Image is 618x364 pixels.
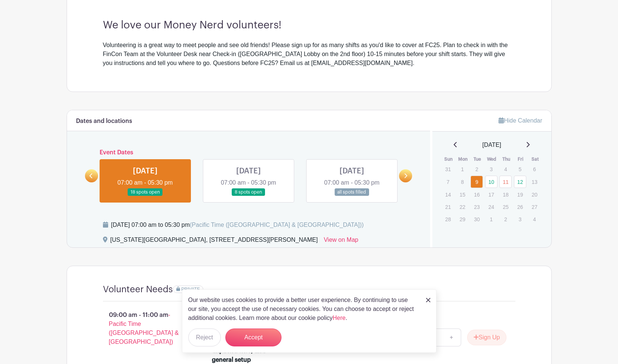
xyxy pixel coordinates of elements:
div: [DATE] 07:00 am to 05:30 pm [111,220,364,229]
th: Mon [456,155,471,163]
a: View on Map [324,235,358,247]
button: Reject [188,328,221,346]
p: 3 [514,213,526,225]
th: Sun [441,155,456,163]
p: 1 [485,213,497,225]
img: close_button-5f87c8562297e5c2d7936805f587ecaba9071eb48480494691a3f1689db116b3.svg [426,298,430,302]
h3: We love our Money Nerd volunteers! [103,19,515,32]
p: 14 [442,189,454,200]
th: Wed [485,155,499,163]
a: Hide Calendar [499,117,542,124]
span: PRIVATE [181,287,200,292]
p: 4 [499,163,512,175]
p: 22 [456,201,469,213]
span: - Pacific Time ([GEOGRAPHIC_DATA] & [GEOGRAPHIC_DATA]) [109,312,179,345]
p: 13 [528,176,541,188]
p: 7 [442,176,454,188]
span: (Pacific Time ([GEOGRAPHIC_DATA] & [GEOGRAPHIC_DATA])) [190,222,364,228]
p: 20 [528,189,541,200]
p: 18 [499,189,512,200]
th: Tue [470,155,485,163]
div: [US_STATE][GEOGRAPHIC_DATA], [STREET_ADDRESS][PERSON_NAME] [110,235,318,247]
p: Our website uses cookies to provide a better user experience. By continuing to use our site, you ... [188,296,418,323]
p: 16 [471,189,483,200]
th: Thu [499,155,514,163]
p: 24 [485,201,497,213]
p: 2 [471,163,483,175]
button: Sign Up [467,330,506,345]
p: 5 [514,163,526,175]
a: + [442,328,461,346]
p: 27 [528,201,541,213]
p: 09:00 am - 11:00 am [91,308,200,349]
a: 10 [485,176,497,188]
a: Here [333,315,346,321]
p: 29 [456,213,469,225]
div: Volunteering is a great way to meet people and see old friends! Please sign up for as many shifts... [103,41,515,68]
p: 19 [514,189,526,200]
p: 23 [471,201,483,213]
p: 3 [485,163,497,175]
p: 1 [456,163,469,175]
p: 17 [485,189,497,200]
th: Fri [514,155,528,163]
button: Accept [225,328,281,346]
p: 8 [456,176,469,188]
span: [DATE] [482,141,501,149]
p: 2 [499,213,512,225]
p: 6 [528,163,541,175]
p: 30 [471,213,483,225]
p: 15 [456,189,469,200]
p: 21 [442,201,454,213]
p: 26 [514,201,526,213]
p: 28 [442,213,454,225]
h4: Volunteer Needs [103,284,173,295]
p: 31 [442,163,454,175]
p: 4 [528,213,541,225]
a: 11 [499,176,512,188]
a: 12 [514,176,526,188]
p: 25 [499,201,512,213]
h6: Event Dates [98,149,399,156]
th: Sat [528,155,542,163]
h6: Dates and locations [76,118,132,125]
a: 9 [471,176,483,188]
